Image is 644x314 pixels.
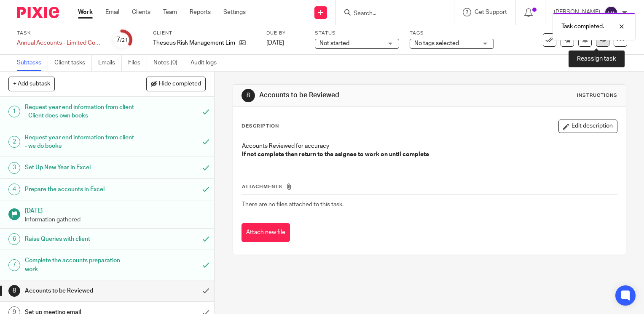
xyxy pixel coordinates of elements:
div: Instructions [577,92,617,99]
a: Team [163,8,177,16]
a: Reports [190,8,211,16]
div: 1 [8,106,20,117]
a: Notes (0) [153,55,184,71]
div: 2 [8,136,20,148]
a: Client tasks [54,55,92,71]
strong: If not complete then return to the asignee to work on until complete [242,152,429,157]
h1: Complete the accounts preparation work [25,254,134,276]
p: Task completed. [561,22,604,31]
span: Attachments [242,184,282,189]
label: Task [17,30,101,37]
button: Hide completed [146,77,206,91]
a: Settings [223,8,246,16]
div: 7 [8,259,20,271]
p: Information gathered [25,216,206,224]
label: Status [315,30,399,37]
div: 4 [8,184,20,195]
span: [DATE] [266,40,284,46]
h1: Accounts to be Reviewed [259,91,447,100]
a: Subtasks [17,55,48,71]
p: Accounts Reviewed for accuracy [242,142,617,150]
p: Theseus Risk Management Limited [153,39,235,47]
div: 3 [8,162,20,174]
div: 6 [8,233,20,245]
button: + Add subtask [8,77,55,91]
label: Client [153,30,256,37]
span: Hide completed [159,81,201,88]
span: Not started [319,40,349,46]
div: 8 [241,89,255,102]
a: Emails [98,55,122,71]
div: 7 [116,35,128,45]
h1: Raise Queries with client [25,233,134,245]
h1: Request year end information from client - we do books [25,131,134,153]
img: svg%3E [604,6,618,19]
h1: Prepare the accounts in Excel [25,183,134,196]
h1: Accounts to be Reviewed [25,285,134,297]
div: Annual Accounts - Limited Companies [17,39,101,47]
h1: [DATE] [25,205,206,215]
h1: Set Up New Year in Excel [25,161,134,174]
h1: Request year end information from client - Client does own books [25,101,134,122]
a: Work [78,8,93,16]
span: No tags selected [414,40,459,46]
a: Audit logs [191,55,223,71]
img: Pixie [17,7,59,18]
small: /21 [120,38,128,43]
button: Attach new file [241,223,290,242]
a: Files [128,55,147,71]
button: Edit description [558,120,617,133]
div: 8 [8,285,20,297]
a: Email [105,8,119,16]
label: Due by [266,30,304,37]
span: There are no files attached to this task. [242,202,343,208]
a: Clients [132,8,150,16]
p: Description [241,123,279,130]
